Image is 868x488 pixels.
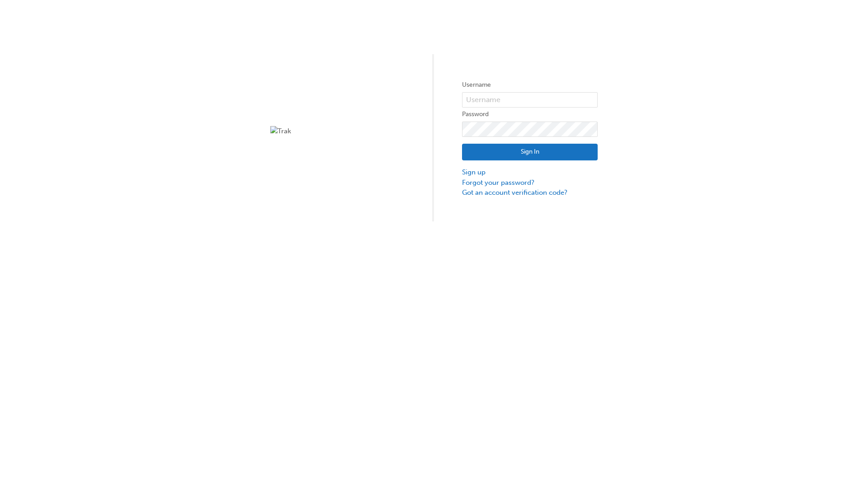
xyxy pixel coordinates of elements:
[462,144,598,161] button: Sign In
[462,167,598,178] a: Sign up
[462,80,598,90] label: Username
[462,92,598,108] input: Username
[462,188,598,198] a: Got an account verification code?
[462,109,598,120] label: Password
[270,126,406,136] img: Trak
[462,178,598,188] a: Forgot your password?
